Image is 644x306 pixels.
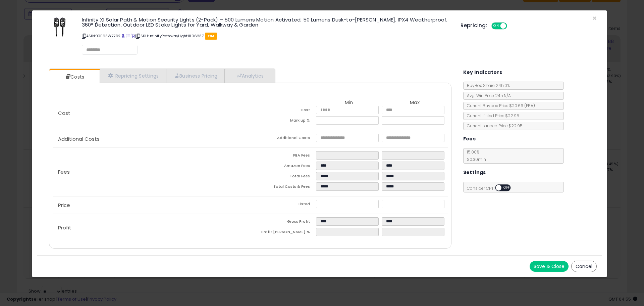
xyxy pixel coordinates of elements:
[501,185,512,191] span: OFF
[53,17,66,37] img: 31RnJXEQiUL._SL60_.jpg
[382,100,447,106] th: Max
[464,157,486,162] span: $0.30 min
[464,113,519,119] span: Current Listed Price: $22.95
[53,225,250,230] p: Profit
[53,111,250,116] p: Cost
[316,100,382,106] th: Min
[53,169,250,175] p: Fees
[121,33,125,39] a: BuyBox page
[82,17,450,27] h3: Infinity X1 Solar Path & Motion Security Lights (2-Pack) – 500 Lumens Motion Activated, 50 Lumens...
[524,103,535,108] span: ( FBA )
[461,23,487,28] h5: Repricing:
[464,103,535,108] span: Current Buybox Price:
[464,123,523,129] span: Current Landed Price: $22.95
[53,136,250,142] p: Additional Costs
[464,93,511,98] span: Avg. Win Price 24h: N/A
[464,185,520,191] span: Consider CPT:
[82,31,450,41] p: ASIN: B0F68W77D2 | SKU: InfinityPathwayLight1806287
[509,103,535,108] span: $20.66
[49,70,99,84] a: Costs
[250,134,316,144] td: Additional Costs
[571,261,597,272] button: Cancel
[225,69,274,83] a: Analytics
[126,33,130,39] a: All offer listings
[530,261,569,272] button: Save & Close
[250,162,316,172] td: Amazon Fees
[250,151,316,162] td: FBA Fees
[100,69,166,83] a: Repricing Settings
[131,33,135,39] a: Your listing only
[250,116,316,127] td: Mark up %
[250,182,316,193] td: Total Costs & Fees
[463,68,502,77] h5: Key Indicators
[205,33,217,40] span: FBA
[492,23,500,29] span: ON
[250,172,316,182] td: Total Fees
[250,200,316,210] td: Listed
[463,135,476,143] h5: Fees
[53,203,250,208] p: Price
[463,168,486,177] h5: Settings
[592,13,597,23] span: ×
[464,149,486,162] span: 15.00 %
[464,83,510,88] span: BuyBox Share 24h: 0%
[250,106,316,116] td: Cost
[506,23,517,29] span: OFF
[250,228,316,238] td: Profit [PERSON_NAME] %
[166,69,225,83] a: Business Pricing
[250,217,316,228] td: Gross Profit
